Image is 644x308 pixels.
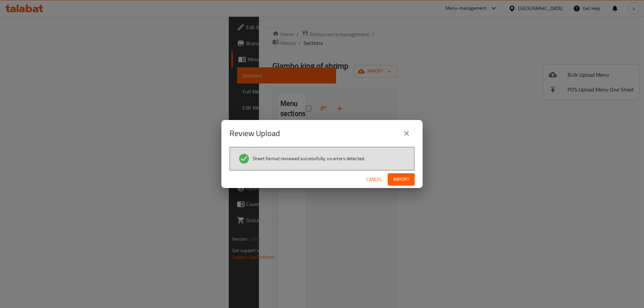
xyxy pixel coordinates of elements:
[388,173,415,186] button: Import
[364,173,385,186] button: Cancel
[253,155,365,162] span: Sheet format reviewed successfully, no errors detected.
[366,175,382,184] span: Cancel
[398,125,415,141] button: close
[393,175,409,184] span: Import
[229,128,280,139] h2: Review Upload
